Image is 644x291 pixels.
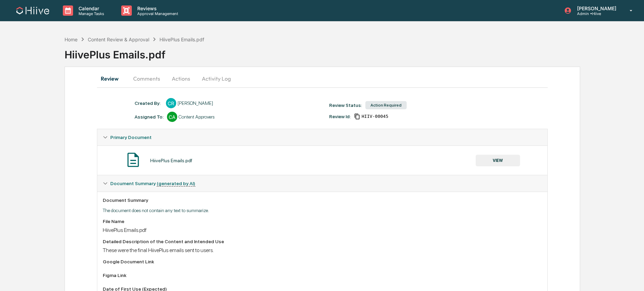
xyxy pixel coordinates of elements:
p: Calendar [73,5,108,11]
span: Document Summary [110,181,195,186]
img: Document Icon [125,151,142,168]
div: CR [166,98,176,108]
div: Primary Document [97,129,547,145]
button: Actions [166,70,196,87]
div: Action Required [365,101,407,109]
div: Figma Link [103,273,542,278]
img: logo [16,7,49,14]
div: secondary tabs example [97,70,548,87]
div: Content Approvers [179,114,214,120]
div: Assigned To: [135,114,164,120]
button: Review [97,70,128,87]
button: Comments [128,70,166,87]
div: Detailed Description of the Content and Intended Use [103,239,542,244]
p: Approval Management [132,11,182,16]
button: Activity Log [196,70,236,87]
div: Home [65,37,78,42]
div: File Name [103,219,542,224]
p: Admin • Hiive [572,11,620,16]
p: Reviews [132,5,182,11]
div: Created By: ‎ ‎ [135,100,163,106]
div: Content Review & Approval [88,37,149,42]
p: Manage Tasks [73,11,108,16]
div: Primary Document [97,145,547,175]
button: VIEW [476,155,520,166]
div: [PERSON_NAME] [178,100,213,106]
div: Google Document Link [103,259,542,264]
div: HiivePlus Emails.pdf [159,37,204,42]
p: [PERSON_NAME] [572,5,620,11]
p: The document does not contain any text to summarize. [103,208,542,213]
div: HiivePlus Emails.pdf [150,158,192,163]
span: Primary Document [110,135,152,140]
u: (generated by AI) [157,181,195,186]
div: HiivePlus Emails.pdf [103,227,542,233]
div: Review Id: [329,114,351,119]
div: These were the final HiivePlus emails sent to users. [103,247,542,253]
iframe: Open customer support [622,268,641,287]
div: HiivePlus Emails.pdf [65,43,644,61]
div: Document Summary (generated by AI) [97,175,547,192]
div: Review Status: [329,102,362,108]
span: b5e4548a-1774-451a-8518-2a304e78b9c3 [362,114,388,119]
div: Document Summary [103,197,542,203]
div: CA [167,112,177,122]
